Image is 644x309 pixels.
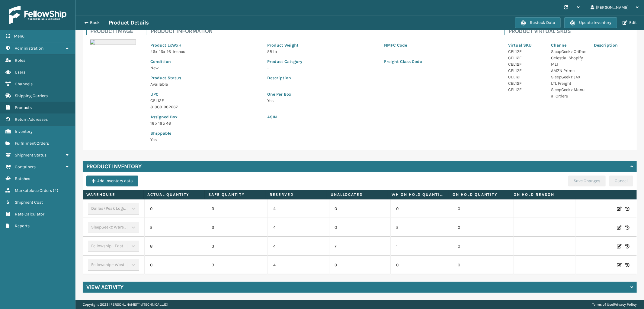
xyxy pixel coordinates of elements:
[150,104,260,110] p: 810081962667
[86,192,140,197] label: Warehouse
[329,237,391,256] td: 7
[267,42,377,48] p: Product Weight
[453,192,506,197] label: On Hold Quantity
[551,67,587,74] p: AMZN Prime
[267,65,377,71] p: -
[144,199,206,218] td: 0
[452,237,514,256] td: 0
[150,49,157,54] span: 46 x
[15,81,33,87] span: Channels
[614,302,637,307] a: Privacy Policy
[86,176,138,186] button: Add inventory data
[15,176,30,181] span: Batches
[508,61,544,67] p: CEL12F
[329,218,391,237] td: 0
[144,218,206,237] td: 5
[551,48,587,55] p: SleepGeekz OnTrac
[90,39,136,45] img: 51104088640_40f294f443_o-scaled-700x700.jpg
[392,192,445,197] label: WH On hold quantity
[329,199,391,218] td: 0
[390,237,452,256] td: 1
[551,87,587,99] p: SleepGeekz Manual Orders
[384,42,494,48] p: NMFC Code
[86,163,142,170] h4: Product Inventory
[267,97,494,104] p: Yes
[150,120,260,127] p: 16 x 16 x 46
[81,20,109,25] button: Back
[617,243,622,249] i: Edit
[86,284,123,291] h4: View Activity
[592,302,613,307] a: Terms of Use
[617,225,622,231] i: Edit
[15,70,25,75] span: Users
[329,256,391,274] td: 0
[150,130,260,136] p: Shippable
[15,141,49,146] span: Fulfillment Orders
[273,206,324,212] p: 4
[273,225,324,231] p: 4
[150,136,260,143] p: Yes
[206,218,268,237] td: 3
[592,300,637,309] div: |
[206,256,268,274] td: 3
[15,200,43,205] span: Shipment Cost
[390,256,452,274] td: 0
[267,91,494,97] p: One Per Box
[14,34,24,39] span: Menu
[15,58,25,63] span: Roles
[159,49,165,54] span: 16 x
[167,49,171,54] span: 16
[625,243,630,249] i: Inventory History
[206,237,268,256] td: 3
[15,153,46,158] span: Shipment Status
[208,192,262,197] label: Safe Quantity
[452,256,514,274] td: 0
[15,117,48,122] span: Return Addresses
[508,42,544,48] p: Virtual SKU
[625,225,630,231] i: Inventory History
[15,105,32,110] span: Products
[150,114,260,120] p: Assigned Box
[508,55,544,61] p: CEL12F
[617,206,622,212] i: Edit
[609,176,633,186] button: Cancel
[384,58,494,65] p: Freight Class Code
[508,67,544,74] p: CEL12F
[9,6,66,24] img: logo
[15,188,52,193] span: Marketplace Orders
[90,28,139,35] h4: Product Image
[514,192,567,197] label: On Hold Reason
[551,80,587,87] p: LTL Freight
[53,188,58,193] span: ( 4 )
[267,49,277,54] span: 58 lb
[150,81,260,87] p: Available
[150,58,260,65] p: Condition
[144,256,206,274] td: 0
[625,206,630,212] i: Inventory History
[594,42,630,48] p: Description
[270,192,323,197] label: Reserved
[109,19,149,26] h3: Product Details
[273,262,324,268] p: 4
[452,199,514,218] td: 0
[551,55,587,61] p: Celestial Shopify
[150,65,260,71] p: New
[150,91,260,97] p: UPC
[625,262,630,268] i: Inventory History
[551,61,587,67] p: MLI
[15,164,36,169] span: Containers
[173,49,185,54] span: Inches
[564,17,617,28] button: Update Inventory
[150,42,260,48] p: Product LxWxH
[15,93,48,98] span: Shipping Carriers
[15,129,33,134] span: Inventory
[267,114,494,120] p: ASIN
[515,17,561,28] button: Restock Date
[551,42,587,48] p: Channel
[147,192,201,197] label: Actual Quantity
[617,262,622,268] i: Edit
[508,87,544,93] p: CEL12F
[151,28,497,35] h4: Product Information
[508,80,544,87] p: CEL12F
[508,28,633,35] h4: Product Virtual SKUs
